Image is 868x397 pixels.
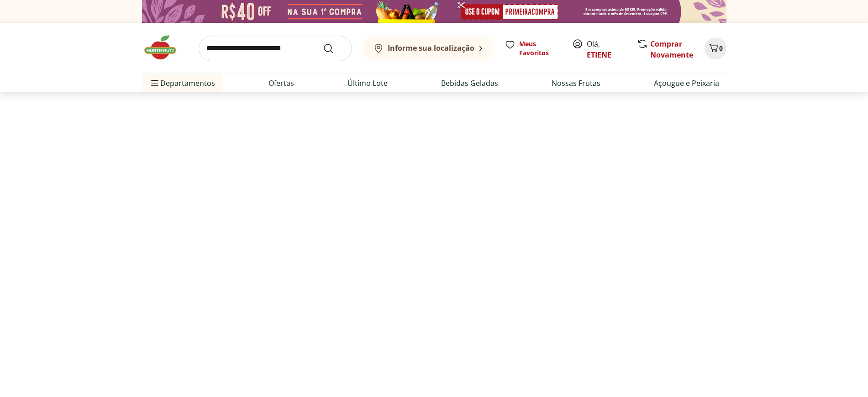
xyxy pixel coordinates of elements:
a: Último Lote [347,78,388,89]
a: ETIENE [587,50,611,60]
button: Carrinho [705,37,726,59]
span: Meus Favoritos [519,39,561,58]
a: Meus Favoritos [505,39,561,58]
button: Informe sua localização [363,36,494,61]
span: Departamentos [149,72,215,94]
button: Menu [149,72,160,94]
span: 0 [719,44,723,53]
a: Bebidas Geladas [441,78,498,89]
img: Hortifruti [142,34,188,61]
span: Olá, [587,38,627,60]
a: Ofertas [268,78,294,89]
a: Nossas Frutas [552,78,600,89]
a: Açougue e Peixaria [654,78,719,89]
button: Submit Search [323,43,345,54]
input: search [199,36,352,61]
b: Informe sua localização [388,43,474,53]
a: Comprar Novamente [650,39,693,60]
